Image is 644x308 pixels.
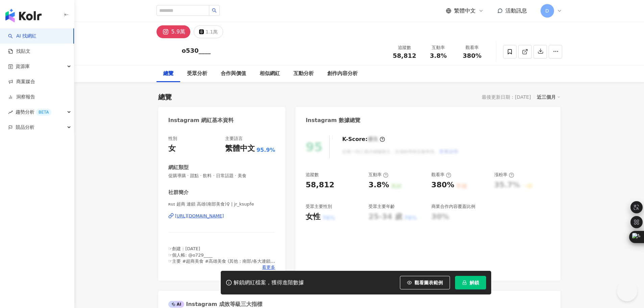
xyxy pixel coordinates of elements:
div: 互動分析 [293,70,314,78]
div: 商業合作內容覆蓋比例 [431,204,475,210]
span: 380% [463,52,482,59]
div: 繁體中文 [225,143,255,154]
a: 洞察報告 [8,94,35,100]
div: 3.8% [368,180,389,190]
div: 社群簡介 [168,189,189,196]
span: 解鎖 [470,280,479,285]
div: 58,812 [306,180,334,190]
div: AI [168,301,185,308]
div: 創作內容分析 [327,70,358,78]
div: 漲粉率 [494,172,514,178]
span: 3.8% [430,52,447,59]
span: ʀᴜɪ 超商 連鎖 高雄(南部美食)♀ | jr_ksupfe [168,201,276,207]
img: KOL Avatar [157,42,177,62]
span: 觀看圖表範例 [414,280,443,285]
span: D [545,7,549,15]
div: 女性 [306,212,320,222]
span: 繁體中文 [454,7,476,15]
span: 95.9% [257,146,276,154]
span: 資源庫 [16,59,30,74]
button: 解鎖 [455,276,486,289]
button: 觀看圖表範例 [400,276,450,289]
span: 競品分析 [16,120,34,135]
div: 最後更新日期：[DATE] [482,94,531,100]
span: rise [8,110,13,115]
div: 女 [168,143,176,154]
div: 近三個月 [537,93,560,101]
div: 380% [431,180,454,190]
div: 合作與價值 [221,70,246,78]
span: 活動訊息 [505,7,527,14]
div: 總覽 [158,92,172,102]
div: 觀看率 [459,44,485,51]
div: 1.1萬 [206,27,218,37]
span: search [212,8,217,13]
div: 觀看率 [431,172,451,178]
div: 主要語言 [225,136,243,142]
div: Instagram 數據總覽 [306,117,360,124]
div: [URL][DOMAIN_NAME] [175,213,224,219]
a: 找貼文 [8,48,30,55]
div: 解鎖網紅檔案，獲得進階數據 [234,279,304,286]
div: 追蹤數 [306,172,319,178]
span: 看更多 [262,264,275,270]
div: 追蹤數 [392,44,418,51]
span: lock [462,280,467,285]
div: 互動率 [368,172,388,178]
div: 受眾主要性別 [306,204,332,210]
button: 5.9萬 [157,25,190,38]
div: 總覽 [163,70,173,78]
a: 商案媒合 [8,78,35,85]
div: 相似網紅 [260,70,280,78]
div: 5.9萬 [171,27,185,37]
a: [URL][DOMAIN_NAME] [168,213,276,219]
span: 促購導購 · 甜點 · 飲料 · 日常話題 · 美食 [168,173,276,179]
div: BETA [36,109,51,116]
img: logo [5,9,42,22]
span: 趨勢分析 [16,104,51,120]
div: o530____ [182,46,211,55]
div: 受眾分析 [187,70,207,78]
div: 互動率 [426,44,451,51]
span: 58,812 [393,52,416,59]
div: Instagram 成效等級三大指標 [168,301,262,308]
span: ☞創建：[DATE] ☞個人帳: @o729____ ☞主要 #超商美食 #高雄美食 (其他：南部/各大連鎖美食) ☞ 合作邀約請直接Email / 賴：mm0530429/小盒子 (私訊lin... [168,246,275,282]
div: K-Score : [342,136,385,143]
button: 1.1萬 [194,25,223,38]
div: Instagram 網紅基本資料 [168,117,234,124]
div: 性別 [168,136,177,142]
div: 網紅類型 [168,164,189,171]
div: 受眾主要年齡 [368,204,395,210]
a: searchAI 找網紅 [8,33,37,40]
